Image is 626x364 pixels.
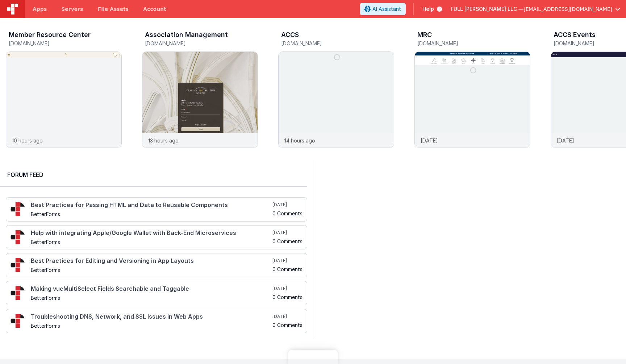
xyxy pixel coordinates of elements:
[11,202,25,216] img: 295_2.png
[31,202,271,208] h4: Best Practices for Passing HTML and Data to Reusable Components
[7,170,300,179] h2: Forum Feed
[557,137,574,144] p: [DATE]
[145,31,228,38] h3: Association Management
[360,3,406,15] button: AI Assistant
[272,286,302,291] h5: [DATE]
[417,31,432,38] h3: MRC
[281,31,299,38] h3: ACCS
[272,211,302,216] h5: 0 Comments
[272,202,302,208] h5: [DATE]
[31,230,271,236] h4: Help with integrating Apple/Google Wallet with Back-End Microservices
[272,258,302,264] h5: [DATE]
[11,258,25,272] img: 295_2.png
[31,258,271,264] h4: Best Practices for Editing and Versioning in App Layouts
[284,137,315,144] p: 14 hours ago
[9,31,91,38] h3: Member Resource Center
[523,5,612,13] span: [EMAIL_ADDRESS][DOMAIN_NAME]
[31,295,271,301] h5: BetterForms
[61,5,83,13] span: Servers
[451,5,523,13] span: FULL [PERSON_NAME] LLC —
[372,5,401,13] span: AI Assistant
[272,266,302,272] h5: 0 Comments
[421,137,438,144] p: [DATE]
[31,239,271,245] h5: BetterForms
[272,322,302,328] h5: 0 Comments
[31,286,271,292] h4: Making vueMultiSelect Fields Searchable and Taggable
[145,41,258,46] h5: [DOMAIN_NAME]
[554,31,596,38] h3: ACCS Events
[6,225,307,249] a: Help with integrating Apple/Google Wallet with Back-End Microservices BetterForms [DATE] 0 Comments
[11,230,25,244] img: 295_2.png
[6,197,307,222] a: Best Practices for Passing HTML and Data to Reusable Components BetterForms [DATE] 0 Comments
[281,41,394,46] h5: [DOMAIN_NAME]
[9,41,122,46] h5: [DOMAIN_NAME]
[6,253,307,277] a: Best Practices for Editing and Versioning in App Layouts BetterForms [DATE] 0 Comments
[31,211,271,217] h5: BetterForms
[272,294,302,300] h5: 0 Comments
[31,323,271,328] h5: BetterForms
[31,267,271,273] h5: BetterForms
[422,5,434,13] span: Help
[272,239,302,244] h5: 0 Comments
[272,230,302,236] h5: [DATE]
[451,5,620,13] button: FULL [PERSON_NAME] LLC — [EMAIL_ADDRESS][DOMAIN_NAME]
[11,314,25,328] img: 295_2.png
[11,286,25,300] img: 295_2.png
[31,314,271,320] h4: Troubleshooting DNS, Network, and SSL Issues in Web Apps
[148,137,179,144] p: 13 hours ago
[272,314,302,319] h5: [DATE]
[417,41,530,46] h5: [DOMAIN_NAME]
[33,5,47,13] span: Apps
[6,309,307,333] a: Troubleshooting DNS, Network, and SSL Issues in Web Apps BetterForms [DATE] 0 Comments
[6,281,307,305] a: Making vueMultiSelect Fields Searchable and Taggable BetterForms [DATE] 0 Comments
[98,5,129,13] span: File Assets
